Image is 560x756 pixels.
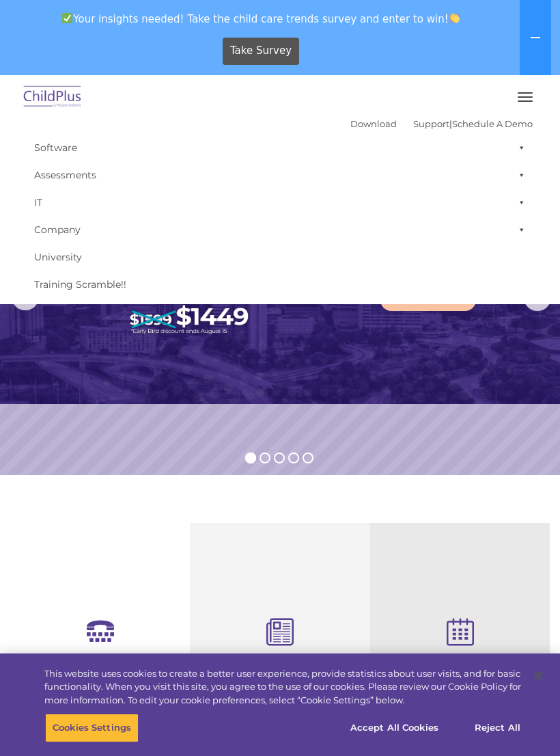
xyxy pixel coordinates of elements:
[45,714,139,742] button: Cookies Settings
[523,660,553,690] button: Close
[27,216,533,243] a: Company
[343,714,446,742] button: Accept All Cookies
[455,714,540,742] button: Reject All
[27,243,533,271] a: University
[413,118,449,129] a: Support
[350,118,533,129] font: |
[27,161,533,189] a: Assessments
[230,39,292,63] span: Take Survey
[27,271,533,298] a: Training Scramble!!
[223,38,300,65] a: Take Survey
[449,13,460,23] img: 👏
[20,81,85,113] img: ChildPlus by Procare Solutions
[27,189,533,216] a: IT
[27,134,533,161] a: Software
[5,5,517,32] span: Your insights needed! Take the child care trends survey and enter to win!
[62,13,72,23] img: ✅
[350,118,397,129] a: Download
[44,667,521,707] div: This website uses cookies to create a better user experience, provide statistics about user visit...
[452,118,533,129] a: Schedule A Demo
